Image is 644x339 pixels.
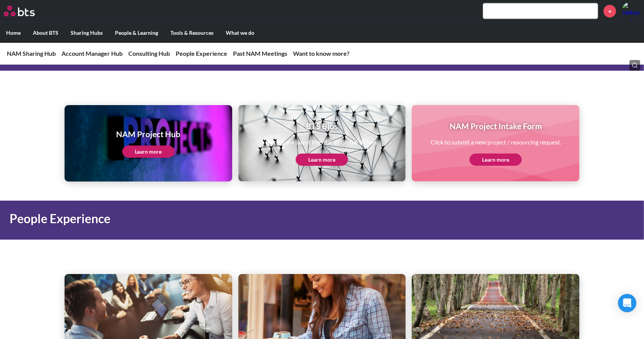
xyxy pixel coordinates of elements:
[622,2,640,20] a: Profile
[233,50,287,57] a: Past NAM Meetings
[65,23,109,43] label: Sharing Hubs
[618,294,636,312] div: Open Intercom Messenger
[4,6,35,16] img: BTS Logo
[267,120,377,131] h1: BTS Bios
[430,120,561,131] h1: NAM Project Intake Form
[7,50,56,57] a: NAM Sharing Hub
[267,138,377,146] p: Access the latest Bios for all Global BTSers
[109,23,164,43] label: People & Learning
[296,154,348,166] a: Learn more
[122,146,175,158] a: Learn more
[430,138,561,146] p: Click to submit a new project / resourcing request.
[116,128,180,139] h1: NAM Project Hub
[164,23,220,43] label: Tools & Resources
[469,154,522,166] a: Learn more
[61,50,123,57] a: Account Manager Hub
[27,23,65,43] label: About BTS
[622,2,640,20] img: Jaehyun Park
[4,6,49,16] a: Go home
[220,23,261,43] label: What we do
[293,50,350,57] a: Want to know more?
[10,210,447,227] h1: People Experience
[128,50,170,57] a: Consulting Hub
[604,5,616,18] a: +
[176,50,227,57] a: People Experience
